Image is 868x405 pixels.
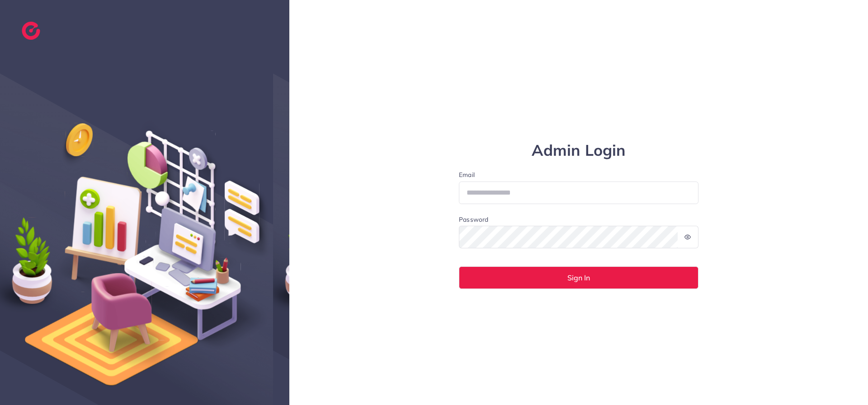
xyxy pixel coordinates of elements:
[567,274,590,281] span: Sign In
[459,170,698,179] label: Email
[22,22,40,40] img: logo
[459,266,698,289] button: Sign In
[459,141,698,160] h1: Admin Login
[459,215,488,224] label: Password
